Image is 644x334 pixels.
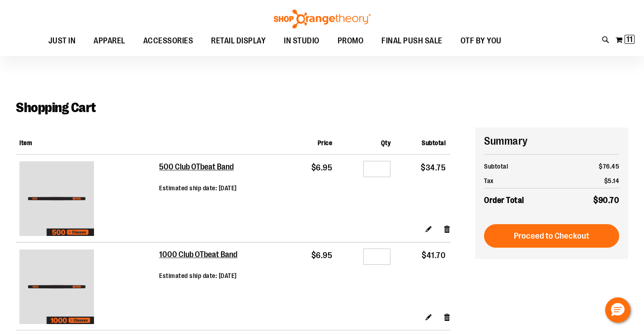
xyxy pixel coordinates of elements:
[143,31,193,51] span: ACCESSORIES
[16,100,96,115] span: Shopping Cart
[484,174,569,188] th: Tax
[273,9,372,28] img: Shop Orangetheory
[311,251,333,260] span: $6.95
[381,31,442,51] span: FINAL PUSH SALE
[311,163,333,172] span: $6.95
[159,250,238,260] a: 1000 Club OTbeat Band
[134,31,202,52] a: ACCESSORIES
[593,196,619,205] span: $90.70
[19,249,155,326] a: 1000 Club OTbeat Band
[275,31,329,52] a: IN STUDIO
[372,31,451,52] a: FINAL PUSH SALE
[626,35,633,44] span: 11
[461,31,502,51] span: OTF BY YOU
[159,183,237,193] div: Estimated ship date: [DATE]
[19,161,155,238] a: 500 Club OTbeat Band
[202,31,275,52] a: RETAIL DISPLAY
[422,139,446,146] span: Subtotal
[329,31,373,52] a: PROMO
[318,139,333,146] span: Price
[85,31,134,52] a: APPAREL
[484,159,569,174] th: Subtotal
[48,31,76,51] span: JUST IN
[484,133,619,149] h2: Summary
[484,193,524,207] strong: Order Total
[421,163,446,172] span: $34.75
[39,31,85,52] a: JUST IN
[422,251,446,260] span: $41.70
[19,139,32,146] span: Item
[451,31,511,52] a: OTF BY YOU
[159,162,237,172] a: 500 Club OTbeat Band
[19,161,94,236] img: 500 Club OTbeat Band
[599,163,619,170] span: $76.45
[443,312,451,322] a: Remove item
[605,297,630,323] button: Hello, have a question? Let’s chat.
[159,271,238,280] div: Estimated ship date: [DATE]
[19,249,94,324] img: 1000 Club OTbeat Band
[338,31,364,51] span: PROMO
[514,231,589,241] span: Proceed to Checkout
[484,224,619,248] button: Proceed to Checkout
[284,31,320,51] span: IN STUDIO
[211,31,266,51] span: RETAIL DISPLAY
[443,224,451,234] a: Remove item
[94,31,125,51] span: APPAREL
[604,177,620,184] span: $5.14
[381,139,391,146] span: Qty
